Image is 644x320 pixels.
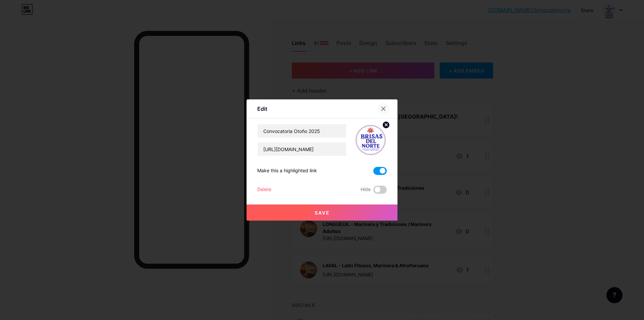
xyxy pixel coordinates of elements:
[258,142,346,156] input: URL
[258,124,346,138] input: Title
[257,167,317,175] div: Make this a highlighted link
[247,204,397,221] button: Save
[315,210,330,216] span: Save
[257,105,267,113] div: Edit
[361,186,371,194] span: Hide
[355,124,387,156] img: link_thumbnail
[257,186,271,194] div: Delete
